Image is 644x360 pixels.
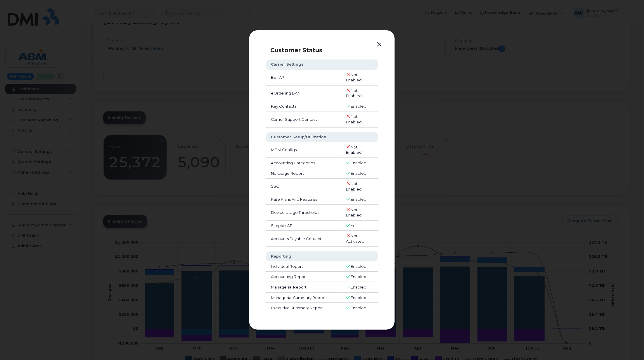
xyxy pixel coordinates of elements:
[351,285,366,289] span: Enabled
[346,145,362,155] span: Not Enabled
[266,70,341,85] td: Bell API
[351,171,366,176] span: Enabled
[266,221,341,231] td: Simplex API
[351,104,366,109] span: Enabled
[351,197,366,202] span: Enabled
[346,88,362,98] span: Not Enabled
[266,261,341,272] td: Individual Report
[346,72,362,83] span: Not Enabled
[266,251,378,261] th: Reporting
[266,293,341,303] td: Managerial Summary Report
[346,207,362,218] span: Not Enabled
[346,114,362,124] span: Not Enabled
[346,181,362,191] span: Not Enabled
[266,194,341,205] td: Rate Plans And Features
[266,205,341,221] td: Device Usage Thresholds
[266,142,341,158] td: MDM Configs
[266,179,341,194] td: SSO
[351,295,366,300] span: Enabled
[351,160,366,165] span: Enabled
[270,47,384,54] p: Customer Status
[266,132,378,142] th: Customer Setup/Utilization
[266,158,341,168] td: Accounting Categories
[266,101,341,112] td: Key Contacts
[266,60,378,69] th: Carrier Settings
[266,111,341,127] td: Carrier Support Contact
[266,231,341,247] td: Accounts Payable Contact
[346,233,364,244] span: Not Activated
[351,305,366,310] span: Enabled
[266,168,341,179] td: No Usage Report
[351,223,357,228] span: Yes
[266,303,341,313] td: Executive Summary Report
[266,85,341,101] td: eOrdering BAN
[351,274,366,279] span: Enabled
[351,264,366,269] span: Enabled
[266,272,341,282] td: Accounting Report
[266,282,341,293] td: Managerial Report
